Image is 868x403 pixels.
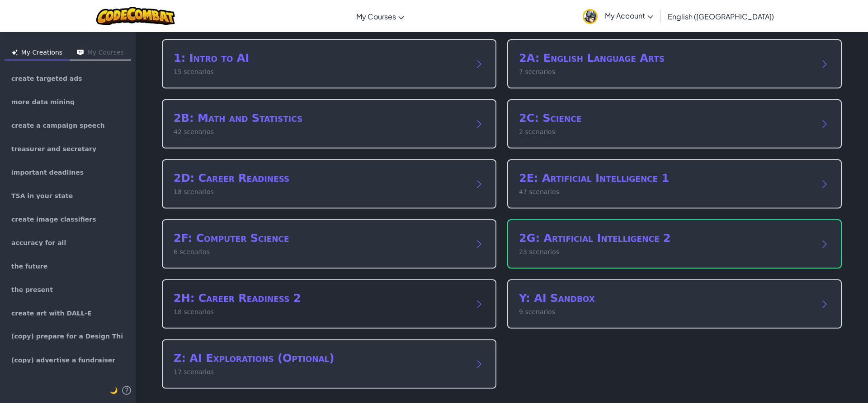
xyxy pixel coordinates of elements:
h2: 2F: Computer Science [174,231,467,246]
p: 6 scenarios [174,247,467,257]
p: 18 scenarios [174,187,467,197]
button: 🌙 [110,385,118,396]
a: accuracy for all [4,232,132,254]
h2: 2C: Science [519,111,812,125]
span: create targeted ads [11,75,82,82]
span: treasurer and secretary [11,146,96,152]
h2: 2D: Career Readiness [174,171,467,185]
img: Icon [12,50,18,56]
a: create targeted ads [4,68,132,89]
p: 15 scenarios [174,67,467,77]
a: create a campaign speech [4,115,132,136]
span: (copy) advertise a fundraiser [11,357,115,363]
span: 🌙 [110,387,118,394]
a: more data mining [4,91,132,113]
h2: 1: Intro to AI [174,51,467,65]
p: 47 scenarios [519,187,812,197]
p: 42 scenarios [174,127,467,137]
p: 23 scenarios [519,247,812,257]
a: My Courses [352,4,409,28]
a: create art with DALL-E [4,302,132,324]
a: the present [4,279,132,301]
h2: Y: AI Sandbox [519,291,812,306]
a: (copy) prepare for a Design Thinking interview [4,326,132,347]
img: CodeCombat logo [96,7,175,25]
button: My Courses [70,46,131,60]
span: English ([GEOGRAPHIC_DATA]) [668,12,774,21]
p: 18 scenarios [174,307,467,317]
p: 9 scenarios [519,307,812,317]
a: English ([GEOGRAPHIC_DATA]) [663,4,778,28]
a: treasurer and secretary [4,138,132,160]
a: (copy) describe [PERSON_NAME] cards with bar charts [4,373,132,394]
button: My Creations [5,46,70,60]
span: the present [11,287,53,293]
h2: 2B: Math and Statistics [174,111,467,125]
img: avatar [583,9,598,24]
a: My Account [578,2,658,30]
h2: 2H: Career Readiness 2 [174,291,467,306]
img: Icon [77,50,84,56]
p: 17 scenarios [174,367,467,377]
a: important deadlines [4,162,132,183]
h2: Z: AI Explorations (Optional) [174,351,467,366]
a: TSA in your state [4,185,132,207]
span: TSA in your state [11,193,73,199]
a: (copy) advertise a fundraiser [4,349,132,371]
span: more data mining [11,99,75,105]
span: accuracy for all [11,240,66,246]
span: create art with DALL-E [11,310,92,316]
h2: 2A: English Language Arts [519,51,812,65]
p: 7 scenarios [519,67,812,77]
h2: 2E: Artificial Intelligence 1 [519,171,812,185]
h2: 2G: Artificial Intelligence 2 [519,231,812,246]
span: create image classifiers [11,216,96,222]
span: important deadlines [11,169,84,176]
span: My Courses [356,12,396,21]
span: create a campaign speech [11,122,105,129]
a: create image classifiers [4,208,132,230]
p: 2 scenarios [519,127,812,137]
span: (copy) prepare for a Design Thinking interview [11,333,124,340]
span: the future [11,263,47,269]
a: the future [4,255,132,277]
span: My Account [605,11,653,20]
